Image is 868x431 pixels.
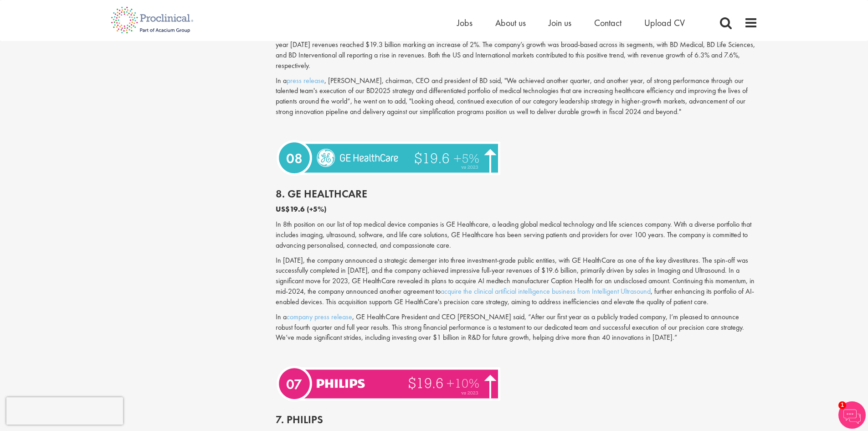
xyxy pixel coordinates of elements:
a: Join us [549,17,571,29]
img: Chatbot [838,401,866,429]
iframe: reCAPTCHA [6,397,123,425]
h2: 7. Philips [276,414,758,426]
b: US$19.6 (+5%) [276,204,327,214]
p: After the spin off its [MEDICAL_DATA] Care business, now known as Embecta Corp, BD had a tough 20... [276,29,758,71]
p: In a , [PERSON_NAME], chairman, CEO and president of BD said, "We achieved another quarter, and a... [276,76,758,117]
a: Jobs [457,17,473,29]
p: In a , GE HealthCare President and CEO [PERSON_NAME] said, “After our first year as a publicly tr... [276,312,758,343]
a: Contact [594,17,621,29]
a: About us [495,17,526,29]
h2: 8. GE HealthCare [276,188,758,200]
p: In [DATE], the company announced a strategic demerger into three investment-grade public entities... [276,255,758,307]
p: In 8th position on our list of top medical device companies is GE Healthcare, a leading global me... [276,219,758,251]
a: press release [287,76,324,85]
span: 1 [838,401,846,409]
a: acquire the clinical artificial intelligence business from Intelligent Ultrasound [441,286,651,296]
a: company press release [287,312,352,322]
a: Upload CV [644,17,685,29]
